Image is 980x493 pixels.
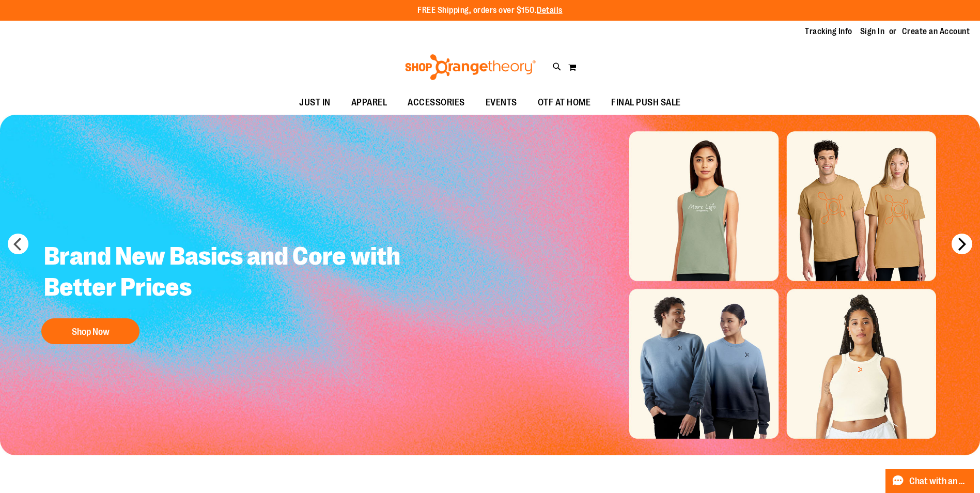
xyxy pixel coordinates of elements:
[475,91,527,115] a: EVENTS
[36,233,410,349] a: Brand New Basics and Core with Better Prices Shop Now
[397,91,475,115] a: ACCESSORIES
[909,476,968,486] span: Chat with an Expert
[601,91,691,115] a: FINAL PUSH SALE
[527,91,601,115] a: OTF AT HOME
[486,91,517,114] span: EVENTS
[902,26,970,37] a: Create an Account
[36,233,410,313] h2: Brand New Basics and Core with Better Prices
[8,234,28,254] button: prev
[537,6,563,15] a: Details
[41,318,139,344] button: Shop Now
[299,91,331,114] span: JUST IN
[351,91,387,114] span: APPAREL
[538,91,591,114] span: OTF AT HOME
[403,54,537,80] img: Shop Orangetheory
[289,91,341,115] a: JUST IN
[408,91,465,114] span: ACCESSORIES
[885,469,974,493] button: Chat with an Expert
[341,91,398,115] a: APPAREL
[952,234,972,254] button: next
[860,26,885,37] a: Sign In
[417,5,563,17] p: FREE Shipping, orders over $150.
[805,26,852,37] a: Tracking Info
[611,91,681,114] span: FINAL PUSH SALE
